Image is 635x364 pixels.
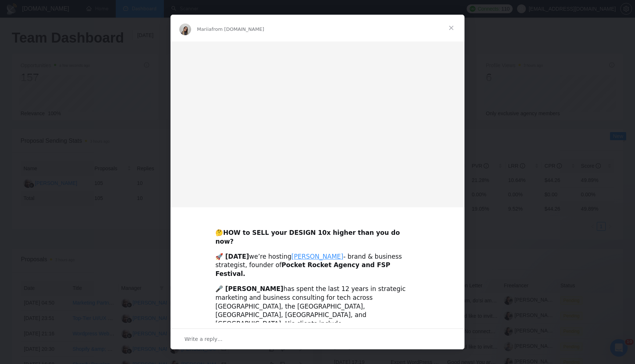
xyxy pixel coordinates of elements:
span: from [DOMAIN_NAME] [212,26,264,32]
span: Close [438,15,464,41]
div: Open conversation and reply [171,328,464,349]
img: Profile image for Mariia [179,23,191,35]
span: Write a reply… [184,334,223,344]
b: 🎤 [PERSON_NAME] [215,285,283,292]
div: we’re hosting - brand & business strategist, founder of [215,252,420,279]
b: Pocket Rocket Agency and FSP Festival. [215,261,390,277]
b: HOW to SELL your DESIGN 10x higher than you do now? [215,229,400,245]
div: 🤔 [215,220,420,246]
span: Mariia [197,26,212,32]
b: 🚀 [DATE] [215,253,249,260]
div: has spent the last 12 years in strategic marketing and business consulting for tech across [GEOGR... [215,285,420,328]
a: [PERSON_NAME] [291,253,343,260]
